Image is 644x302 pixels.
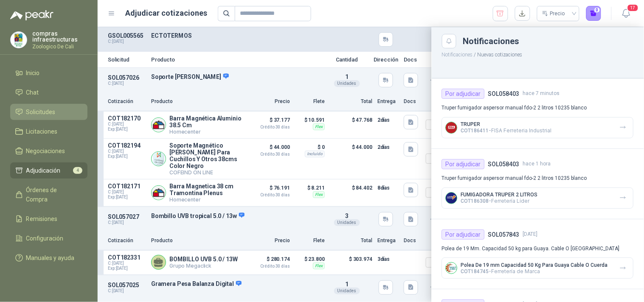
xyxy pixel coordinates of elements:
span: COT186308 [461,198,489,204]
img: Company Logo [446,122,457,133]
p: - Ferretería Líder [461,198,538,204]
span: Chat [26,88,39,97]
p: Truper fumigador aspersor manual fdo-2 2 litros 10235 blanco [442,174,634,182]
div: Por adjudicar [442,159,485,169]
a: Solicitudes [10,104,87,120]
a: Manuales y ayuda [10,250,87,266]
a: Chat [10,84,87,101]
span: Negociaciones [26,146,65,156]
p: Polea de 19 Mm. Capacidad 50 kg para Guaya. Cable O [GEOGRAPHIC_DATA] [442,245,634,253]
a: Órdenes de Compra [10,182,87,207]
img: Logo peakr [10,10,53,20]
p: / Nuevas cotizaciones [432,48,644,59]
span: Órdenes de Compra [26,185,79,204]
div: Por adjudicar [442,229,485,240]
div: Precio [542,7,567,20]
div: Por adjudicar [442,89,485,99]
span: Inicio [26,68,40,78]
a: Inicio [10,65,87,81]
h1: Adjudicar cotizaciones [126,7,208,19]
div: Notificaciones [463,37,634,45]
span: Remisiones [26,214,58,224]
a: Licitaciones [10,123,87,140]
span: 17 [627,4,639,12]
p: Truper fumigador aspersor manual fdo-2 2 litros 10235 blanco [442,104,634,112]
p: compras infraestructuras [32,31,87,42]
a: Adjudicación4 [10,162,87,179]
button: 0 [586,6,602,21]
h4: SOL058403 [488,159,520,169]
span: Configuración [26,234,64,243]
img: Company Logo [11,32,27,48]
a: Remisiones [10,211,87,227]
p: Polea De 19 mm Capacidad 50 Kg Para Guaya Cable O Cuerda [461,262,608,268]
button: Notificaciones [442,52,473,58]
img: Company Logo [446,193,457,204]
span: COT184745 [461,268,489,274]
a: Configuración [10,230,87,246]
button: 17 [619,6,634,21]
a: Negociaciones [10,143,87,159]
p: TRUPER [461,121,552,127]
h4: SOL058403 [488,89,520,98]
span: hace 7 minutos [523,89,560,98]
h4: SOL057843 [488,230,520,239]
span: Adjudicación [26,166,61,175]
p: - FISA Ferreteria Industrial [461,127,552,134]
button: Close [442,34,456,48]
span: hace 1 hora [523,160,551,168]
img: Company Logo [446,263,457,274]
span: [DATE] [523,230,538,238]
span: Licitaciones [26,127,58,136]
p: FUMIGADORA TRUPER 2 LITROS [461,192,538,198]
p: Zoologico De Cali [32,44,87,49]
span: 4 [73,167,82,174]
p: - Ferretería de Marca [461,268,608,274]
span: Manuales y ayuda [26,253,75,263]
span: Solicitudes [26,107,56,117]
span: COT186411 [461,128,489,134]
